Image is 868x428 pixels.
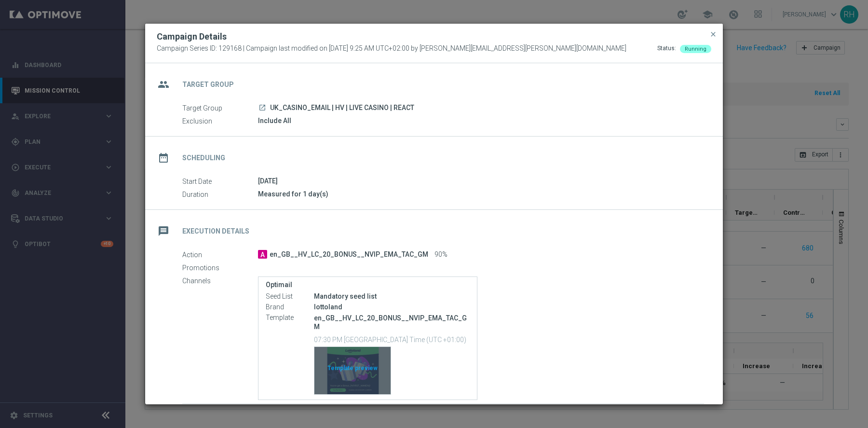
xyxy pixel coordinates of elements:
[182,177,258,186] label: Start Date
[182,250,258,259] label: Action
[157,31,227,42] h2: Campaign Details
[182,263,258,272] label: Promotions
[657,44,676,53] div: Status:
[155,149,172,166] i: date_range
[314,291,470,301] div: Mandatory seed list
[709,30,717,38] span: close
[182,276,258,285] label: Channels
[258,189,704,199] div: Measured for 1 day(s)
[182,117,258,125] label: Exclusion
[266,281,470,289] label: Optimail
[258,116,704,125] div: Include All
[182,227,249,236] h2: Execution Details
[266,314,314,322] label: Template
[314,302,470,312] div: lottoland
[314,346,391,395] button: Template preview
[258,176,704,186] div: [DATE]
[182,153,225,163] h2: Scheduling
[680,44,711,52] colored-tag: Running
[314,347,391,394] div: Template preview
[258,104,266,111] i: launch
[182,190,258,199] label: Duration
[266,303,314,312] label: Brand
[685,46,706,52] span: Running
[155,76,172,93] i: group
[258,104,267,112] a: launch
[270,104,414,112] span: UK_CASINO_EMAIL | HV | LIVE CASINO | REACT
[155,222,172,240] i: message
[258,250,267,259] span: A
[266,292,314,301] label: Seed List
[434,250,448,259] span: 90%
[182,104,258,112] label: Target Group
[314,334,470,344] p: 07:30 PM [GEOGRAPHIC_DATA] Time (UTC +01:00)
[157,44,626,53] span: Campaign Series ID: 129168 | Campaign last modified on [DATE] 9:25 AM UTC+02:00 by [PERSON_NAME][...
[270,250,428,259] span: en_GB__HV_LC_20_BONUS__NVIP_EMA_TAC_GM
[314,314,470,331] p: en_GB__HV_LC_20_BONUS__NVIP_EMA_TAC_GM
[182,80,234,89] h2: Target Group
